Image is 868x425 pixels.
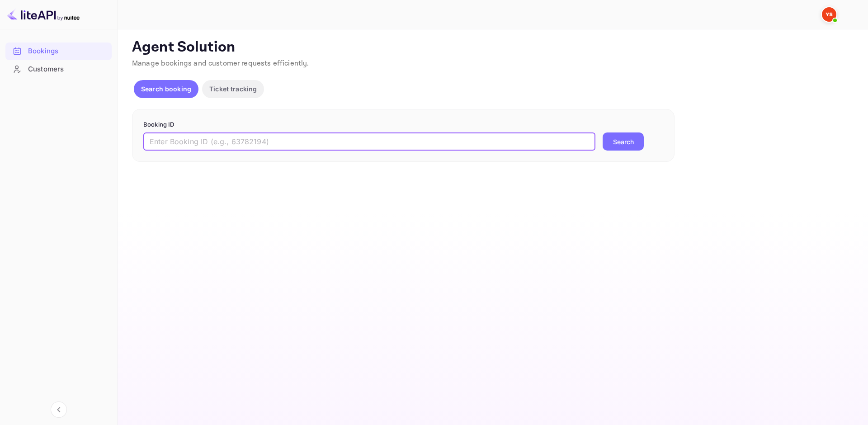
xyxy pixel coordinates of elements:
[132,59,309,68] span: Manage bookings and customer requests efficiently.
[7,7,80,22] img: LiteAPI logo
[822,7,836,22] img: Yandex Support
[5,42,112,60] div: Bookings
[28,46,107,57] div: Bookings
[141,84,191,94] p: Search booking
[5,42,112,59] a: Bookings
[5,61,112,77] a: Customers
[143,132,595,151] input: Enter Booking ID (e.g., 63782194)
[209,84,257,94] p: Ticket tracking
[5,61,112,78] div: Customers
[28,64,107,75] div: Customers
[143,120,663,129] p: Booking ID
[132,38,852,57] p: Agent Solution
[603,132,644,151] button: Search
[51,401,67,418] button: Collapse navigation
